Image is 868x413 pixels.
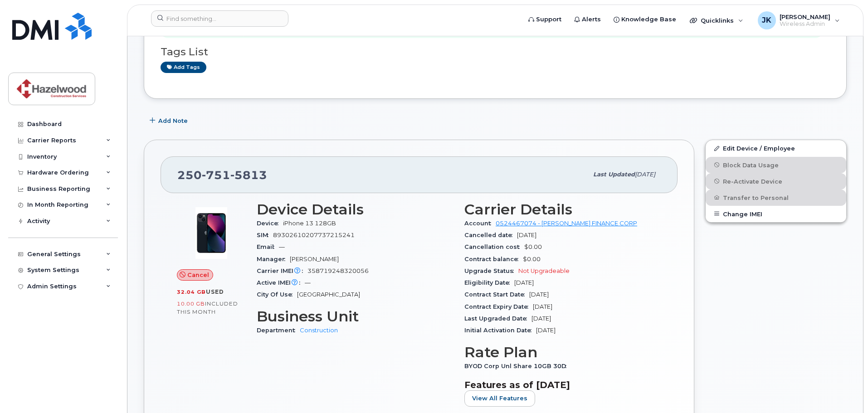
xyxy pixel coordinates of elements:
span: Contract balance [464,256,523,262]
span: [DATE] [529,291,549,298]
span: Cancellation cost [464,243,524,250]
span: Active IMEI [257,279,305,286]
span: [GEOGRAPHIC_DATA] [297,291,360,298]
span: Account [464,220,496,227]
span: Not Upgradeable [518,267,570,274]
h3: Rate Plan [464,344,661,360]
a: Add tags [161,62,206,73]
span: SIM [257,232,273,238]
span: Manager [257,256,290,262]
button: Change IMEI [706,206,846,222]
span: 250 [177,168,267,182]
span: [DATE] [514,279,534,286]
span: [PERSON_NAME] [780,13,830,20]
span: used [206,288,224,295]
span: Last updated [593,171,635,178]
span: Wireless Admin [780,20,830,28]
img: image20231002-3703462-1ig824h.jpeg [184,206,239,260]
span: Support [536,15,561,24]
span: Carrier IMEI [257,267,307,274]
a: 0524467074 - [PERSON_NAME] FINANCE CORP [496,220,637,227]
a: Knowledge Base [607,10,683,29]
span: Upgrade Status [464,267,518,274]
span: Device [257,220,283,227]
span: [DATE] [635,171,655,178]
h3: Carrier Details [464,201,661,218]
span: Contract Start Date [464,291,529,298]
span: Email [257,243,279,250]
span: Add Note [158,117,188,125]
span: 5813 [230,168,267,182]
span: $0.00 [524,243,542,250]
div: John Kilsby [751,11,846,29]
span: [DATE] [536,327,556,334]
span: 751 [202,168,230,182]
span: BYOD Corp Unl Share 10GB 30D [464,363,571,369]
a: Alerts [568,10,607,29]
div: Quicklinks [683,11,750,29]
a: Support [522,10,568,29]
span: [DATE] [517,232,536,238]
span: — [305,279,311,286]
span: Cancel [187,271,209,279]
span: 10.00 GB [177,301,205,307]
span: City Of Use [257,291,297,298]
button: Re-Activate Device [706,173,846,189]
span: [PERSON_NAME] [290,256,339,262]
span: included this month [177,300,238,315]
button: Block Data Usage [706,157,846,173]
span: — [279,243,285,250]
span: 358719248320056 [307,267,369,274]
span: JK [762,15,771,26]
span: $0.00 [523,256,541,262]
button: Add Note [144,112,195,129]
a: Edit Device / Employee [706,140,846,156]
h3: Features as of [DATE] [464,379,661,390]
span: Cancelled date [464,232,517,238]
span: Eligibility Date [464,279,514,286]
input: Find something... [151,10,288,27]
button: Transfer to Personal [706,189,846,206]
span: Knowledge Base [621,15,676,24]
a: Construction [300,327,338,334]
span: View All Features [472,394,527,403]
h3: Business Unit [257,308,454,325]
span: [DATE] [532,315,551,322]
span: 89302610207737215241 [273,232,355,238]
h3: Tags List [161,46,830,58]
button: View All Features [464,390,535,407]
span: Quicklinks [701,17,734,24]
span: Last Upgraded Date [464,315,532,322]
span: [DATE] [533,303,552,310]
span: iPhone 13 128GB [283,220,336,227]
span: Initial Activation Date [464,327,536,334]
span: Re-Activate Device [723,178,782,185]
h3: Device Details [257,201,454,218]
span: Alerts [582,15,601,24]
span: Contract Expiry Date [464,303,533,310]
span: 32.04 GB [177,289,206,295]
span: Department [257,327,300,334]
